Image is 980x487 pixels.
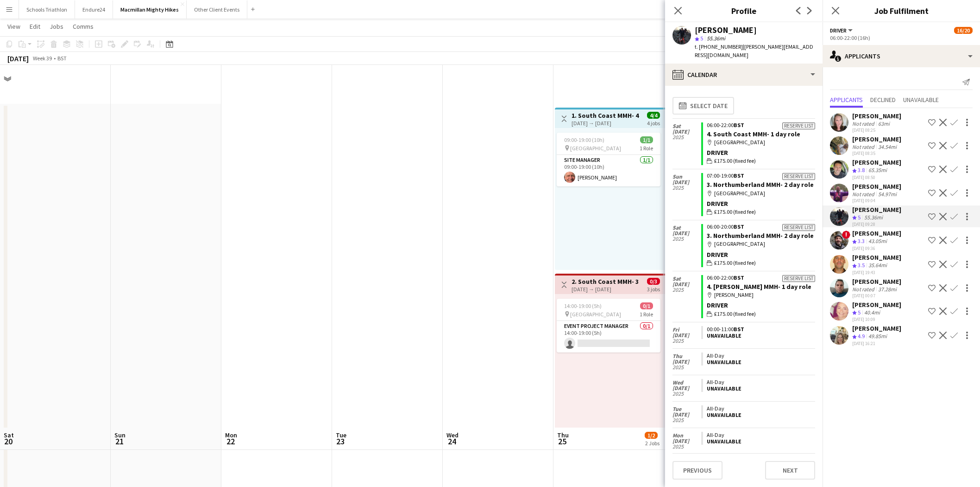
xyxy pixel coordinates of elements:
[672,438,701,444] span: [DATE]
[4,431,14,439] span: Sat
[557,155,660,186] app-card-role: Site Manager1/109:00-19:00 (10h)[PERSON_NAME]
[672,287,701,293] span: 2025
[570,311,621,318] span: [GEOGRAPHIC_DATA]
[672,338,701,344] span: 2025
[867,167,889,174] div: 65.35mi
[672,236,701,242] span: 2025
[701,352,815,365] app-crew-unavailable-period: All-Day
[672,391,701,397] span: 2025
[7,22,20,31] span: View
[701,326,815,339] app-crew-unavailable-period: 00:00-11:00
[852,158,901,167] div: [PERSON_NAME]
[707,138,815,147] div: [GEOGRAPHIC_DATA]
[782,122,815,129] div: Reserve list
[707,224,815,230] div: 06:00-20:00
[665,5,823,17] h3: Profile
[26,20,44,32] a: Edit
[852,120,876,127] div: Not rated
[707,240,815,248] div: [GEOGRAPHIC_DATA]
[672,333,701,338] span: [DATE]
[830,27,854,34] button: Driver
[572,111,641,120] h3: 1. South Coast MMH- 4 day role
[4,20,24,32] a: View
[224,436,237,447] span: 22
[823,5,980,17] h3: Job Fulfilment
[852,221,901,227] div: [DATE] 09:28
[734,326,744,333] span: BST
[707,359,811,365] div: Unavailable
[852,316,901,322] div: [DATE] 10:09
[862,309,882,317] div: 40.4mi
[7,54,29,63] div: [DATE]
[640,311,653,318] span: 1 Role
[707,250,815,259] div: Driver
[852,245,901,251] div: [DATE] 09:36
[672,282,701,287] span: [DATE]
[852,191,876,198] div: Not rated
[557,133,660,186] div: 09:00-19:00 (10h)1/1 [GEOGRAPHIC_DATA]1 RoleSite Manager1/109:00-19:00 (10h)[PERSON_NAME]
[700,35,703,42] span: 5
[701,405,815,418] app-crew-unavailable-period: All-Day
[672,174,701,179] span: Sun
[707,301,815,309] div: Driver
[852,198,901,204] div: [DATE] 09:04
[858,167,865,173] span: 3.8
[647,119,660,127] div: 4 jobs
[782,224,815,231] div: Reserve list
[734,172,744,179] span: BST
[46,20,67,32] a: Jobs
[672,185,701,191] span: 2025
[707,173,815,179] div: 07:00-19:00
[823,45,980,67] div: Applicants
[672,135,701,140] span: 2025
[830,96,863,103] span: Applicants
[672,417,701,423] span: 2025
[113,0,187,19] button: Macmillan Mighty Hikes
[707,412,811,418] div: Unavailable
[714,310,756,318] span: £175.00 (fixed fee)
[672,129,701,135] span: [DATE]
[858,214,861,221] span: 5
[707,291,815,299] div: [PERSON_NAME]
[734,122,744,128] span: BST
[665,64,823,86] div: Calendar
[903,96,939,103] span: Unavailable
[852,229,901,237] div: [PERSON_NAME]
[707,275,815,281] div: 06:00-22:00
[852,135,901,143] div: [PERSON_NAME]
[714,157,756,165] span: £175.00 (fixed fee)
[842,231,850,239] span: !
[707,148,815,157] div: Driver
[876,191,898,198] div: 54.97mi
[852,324,901,333] div: [PERSON_NAME]
[672,380,701,385] span: Wed
[556,436,569,447] span: 25
[672,359,701,365] span: [DATE]
[557,321,660,352] app-card-role: Event Project Manager0/114:00-19:00 (5h)
[852,269,901,276] div: [DATE] 19:43
[830,34,973,41] div: 06:00-22:00 (16h)
[557,299,660,352] app-job-card: 14:00-19:00 (5h)0/1 [GEOGRAPHIC_DATA]1 RoleEvent Project Manager0/114:00-19:00 (5h)
[572,286,641,293] div: [DATE] → [DATE]
[570,145,621,152] span: [GEOGRAPHIC_DATA]
[564,136,604,143] span: 09:00-19:00 (10h)
[954,27,973,34] span: 16/20
[876,286,898,293] div: 37.28mi
[852,277,901,286] div: [PERSON_NAME]
[707,231,814,240] a: 3. Northumberland MMH- 2 day role
[672,444,701,449] span: 2025
[672,225,701,231] span: Sat
[647,112,660,119] span: 4/4
[707,438,811,445] div: Unavailable
[73,22,94,31] span: Comms
[734,223,744,230] span: BST
[640,302,653,309] span: 0/1
[707,333,811,339] div: Unavailable
[852,205,901,214] div: [PERSON_NAME]
[734,274,744,281] span: BST
[672,123,701,129] span: Sat
[2,436,14,447] span: 20
[564,302,602,309] span: 14:00-19:00 (5h)
[707,199,815,208] div: Driver
[225,431,237,439] span: Mon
